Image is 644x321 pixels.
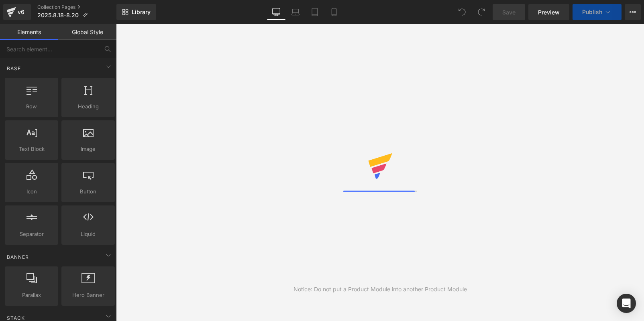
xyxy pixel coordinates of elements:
span: Publish [582,9,602,15]
span: Save [502,8,516,16]
button: Undo [454,4,470,20]
div: Open Intercom Messenger [617,294,636,313]
div: Notice: Do not put a Product Module into another Product Module [293,285,467,294]
a: New Library [116,4,156,20]
span: Image [64,145,112,153]
span: Icon [7,187,56,196]
button: More [625,4,641,20]
a: Preview [528,4,569,20]
a: Tablet [305,4,324,20]
span: Separator [7,230,56,238]
button: Redo [473,4,489,20]
a: Collection Pages [37,4,116,10]
a: Desktop [267,4,286,20]
span: 2025.8.18-8.20 [37,12,79,18]
span: Liquid [64,230,112,238]
span: Hero Banner [64,291,112,299]
a: Mobile [324,4,344,20]
a: Laptop [286,4,305,20]
span: Library [132,8,151,16]
div: v6 [16,7,26,17]
span: Parallax [7,291,56,299]
span: Row [7,102,56,111]
span: Base [6,65,22,72]
span: Text Block [7,145,56,153]
span: Button [64,187,112,196]
span: Heading [64,102,112,111]
a: Global Style [58,24,116,40]
button: Publish [573,4,622,20]
a: v6 [3,4,31,20]
span: Banner [6,253,30,261]
span: Preview [538,8,560,16]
